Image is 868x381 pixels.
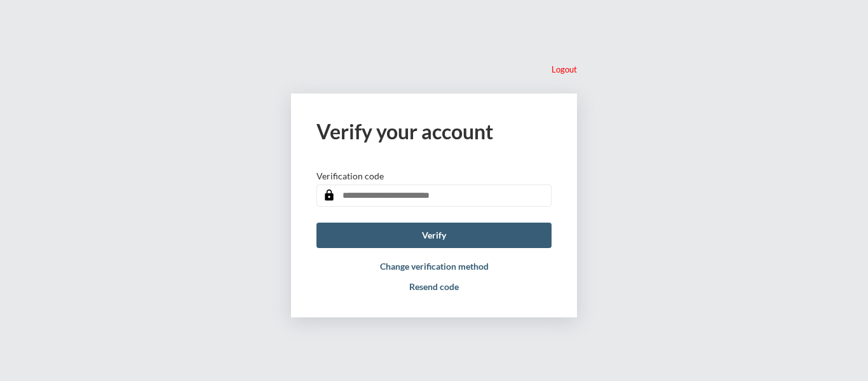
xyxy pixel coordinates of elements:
h2: Verify your account [316,119,552,144]
p: Verification code [316,170,384,181]
button: Verify [316,223,552,248]
button: Resend code [409,281,459,292]
p: Logout [552,64,577,74]
button: Change verification method [380,261,489,272]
